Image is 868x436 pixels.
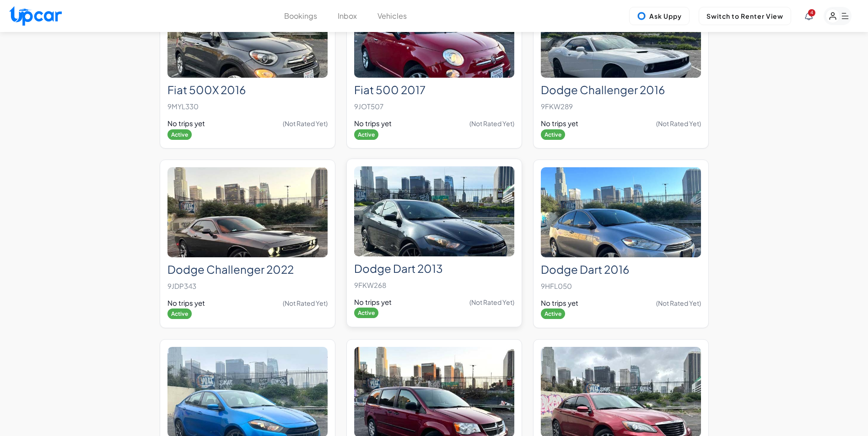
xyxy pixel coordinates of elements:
[354,308,378,318] span: Active
[541,83,701,96] h2: Dodge Challenger 2016
[656,298,701,308] span: (Not Rated Yet)
[541,118,578,129] span: No trips yet
[629,7,690,25] button: Ask Uppy
[167,263,328,276] h2: Dodge Challenger 2022
[377,11,407,21] button: Vehicles
[167,83,328,96] h2: Fiat 500X 2016
[808,9,815,16] span: You have new notifications
[354,297,392,308] span: No trips yet
[167,129,192,140] span: Active
[354,129,378,140] span: Active
[541,167,701,257] img: Dodge Dart 2016
[283,119,328,128] span: (Not Rated Yet)
[283,298,328,308] span: (Not Rated Yet)
[469,298,514,307] span: (Not Rated Yet)
[284,11,317,21] button: Bookings
[541,263,701,276] h2: Dodge Dart 2016
[541,280,701,292] p: 9HFL050
[541,129,565,140] span: Active
[354,100,514,113] p: 9JOT507
[354,279,514,292] p: 9FKW268
[469,119,514,128] span: (Not Rated Yet)
[167,118,205,129] span: No trips yet
[167,167,328,257] img: Dodge Challenger 2022
[9,6,62,26] img: Upcar Logo
[637,11,646,21] img: Uppy
[354,118,392,129] span: No trips yet
[354,262,514,275] h2: Dodge Dart 2013
[656,119,701,128] span: (Not Rated Yet)
[167,280,328,292] p: 9JDP343
[167,308,192,319] span: Active
[541,308,565,319] span: Active
[699,7,791,25] button: Switch to Renter View
[805,12,813,20] div: View Notifications
[541,100,701,113] p: 9FKW289
[338,11,357,21] button: Inbox
[167,298,205,308] span: No trips yet
[167,100,328,113] p: 9MYL330
[354,83,514,96] h2: Fiat 500 2017
[354,166,514,256] img: Dodge Dart 2013
[541,298,578,308] span: No trips yet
